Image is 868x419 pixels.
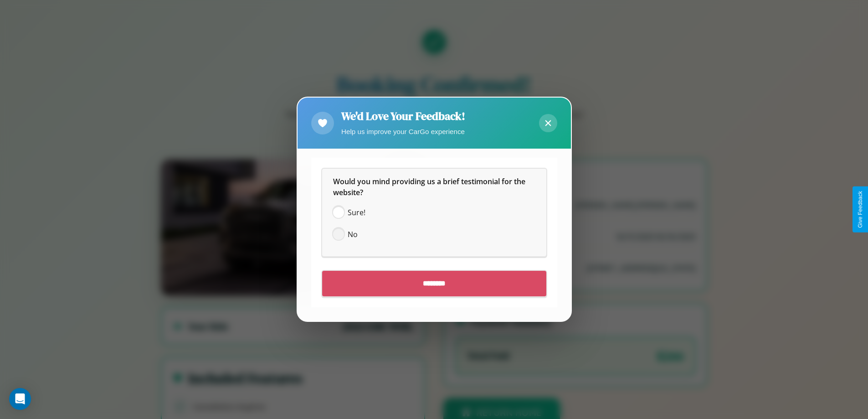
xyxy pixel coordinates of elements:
[348,207,365,218] span: Sure!
[857,191,863,228] div: Give Feedback
[341,109,465,124] h2: We'd Love Your Feedback!
[348,229,358,240] span: No
[333,177,527,198] span: Would you mind providing us a brief testimonial for the website?
[341,125,465,138] p: Help us improve your CarGo experience
[9,388,31,410] div: Open Intercom Messenger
